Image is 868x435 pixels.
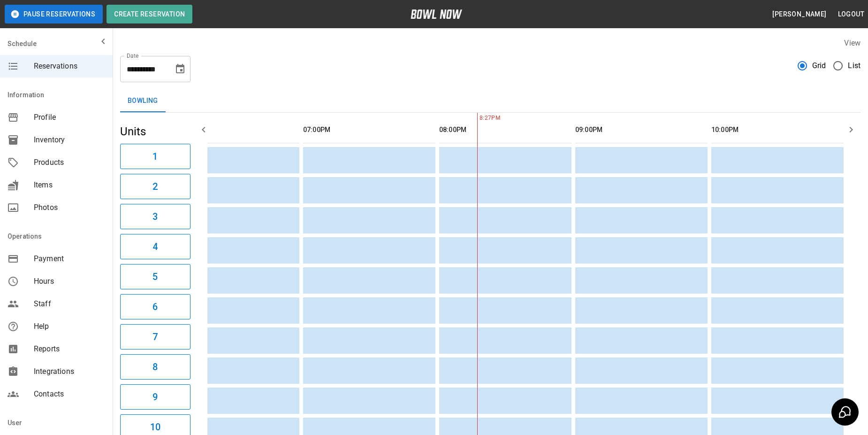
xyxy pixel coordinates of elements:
h5: Units [120,124,190,139]
span: 8:27PM [477,114,480,123]
button: [PERSON_NAME] [769,6,830,23]
button: 7 [120,324,190,350]
th: 09:00PM [575,117,708,143]
label: View [844,39,860,47]
span: Inventory [34,134,105,146]
span: Profile [34,112,105,123]
span: Integrations [34,366,105,377]
span: Payment [34,253,105,264]
button: 5 [120,264,190,289]
button: 1 [120,144,190,169]
h6: 4 [152,239,158,254]
span: Contacts [34,388,105,400]
button: Bowling [120,90,166,112]
button: 9 [120,384,190,410]
button: 6 [120,294,190,319]
h6: 3 [152,209,158,224]
h6: 8 [152,359,158,374]
button: 4 [120,234,190,259]
button: Pause Reservations [5,5,103,23]
h6: 2 [152,179,158,194]
span: Photos [34,202,105,213]
img: logo [411,9,462,19]
span: Items [34,179,105,191]
h6: 6 [152,299,158,314]
span: List [848,60,860,71]
th: 07:00PM [303,117,435,143]
span: Hours [34,276,105,287]
h6: 9 [152,389,158,404]
h6: 1 [152,149,158,164]
span: Staff [34,298,105,310]
div: inventory tabs [120,90,860,112]
button: Create Reservation [107,5,192,23]
h6: 10 [150,419,160,435]
span: Reports [34,343,105,355]
button: 2 [120,174,190,199]
button: Logout [834,6,868,23]
button: 8 [120,354,190,380]
th: 08:00PM [439,117,571,143]
h6: 5 [152,269,158,284]
th: 10:00PM [711,117,844,143]
button: 3 [120,204,190,229]
span: Reservations [34,61,105,72]
span: Help [34,321,105,332]
span: Grid [812,60,826,71]
h6: 7 [152,329,158,344]
button: Choose date, selected date is Sep 18, 2025 [171,60,190,78]
span: Products [34,157,105,168]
